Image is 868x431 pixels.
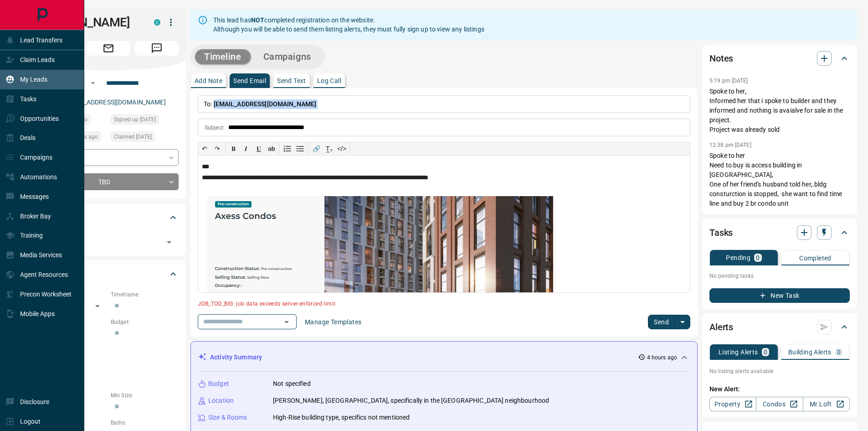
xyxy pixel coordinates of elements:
[38,346,179,354] p: Areas Searched:
[273,396,549,405] p: [PERSON_NAME], [GEOGRAPHIC_DATA], specifically in the [GEOGRAPHIC_DATA] neighbourhood
[648,315,675,329] button: Send
[87,78,98,88] button: Open
[257,145,261,152] span: 𝐔
[38,173,179,190] div: TBD
[198,95,690,113] p: To:
[38,207,179,228] div: Tags
[294,142,307,155] button: Bullet list
[709,222,850,244] div: Tasks
[803,397,850,411] a: Mr.Loft
[114,115,156,124] span: Signed up [DATE]
[335,142,348,155] button: </>
[198,349,690,366] div: Activity Summary4 hours ago
[709,320,733,334] h2: Alerts
[764,349,767,355] p: 0
[709,384,850,394] p: New Alert:
[837,349,841,355] p: 0
[111,132,179,145] div: Sun Aug 03 2025
[709,397,756,411] a: Property
[111,291,179,299] p: Timeframe:
[317,78,341,84] p: Log Call
[38,15,140,30] h1: [PERSON_NAME]
[709,151,850,208] p: Spoke to her Need to buy is access building in [GEOGRAPHIC_DATA], One of her friend's husband tol...
[281,142,294,155] button: Numbered list
[111,391,179,400] p: Min Size:
[208,396,234,405] p: Location
[709,288,850,303] button: New Task
[709,367,850,375] p: No listing alerts available
[299,315,367,329] button: Manage Templates
[756,397,803,411] a: Condos
[709,78,748,84] p: 5:19 pm [DATE]
[227,142,240,155] button: 𝐁
[208,413,247,422] p: Size & Rooms
[709,87,850,135] p: Spoke to her, Informed her that i spoke to builder and they informed and nothing is avaialve for ...
[310,142,323,155] button: 🔗
[198,300,690,309] p: JOB_TOO_BIG: job data exceeds server-enforced limit
[214,100,317,108] span: [EMAIL_ADDRESS][DOMAIN_NAME]
[647,353,677,362] p: 4 hours ago
[709,269,850,283] p: No pending tasks
[756,254,760,261] p: 0
[205,124,225,132] p: Subject:
[709,51,733,66] h2: Notes
[251,16,264,24] strong: NOT
[111,419,179,427] p: Baths:
[195,49,251,64] button: Timeline
[208,379,229,389] p: Budget
[268,145,275,152] s: ab
[323,142,335,155] button: T̲ₓ
[111,318,179,326] p: Budget:
[726,254,750,261] p: Pending
[38,364,179,372] p: Motivation:
[252,142,265,155] button: 𝐔
[135,41,179,56] span: Message
[799,255,832,261] p: Completed
[63,99,166,106] a: [EMAIL_ADDRESS][DOMAIN_NAME]
[280,316,293,328] button: Open
[198,142,211,155] button: ↶
[111,114,179,127] div: Sun Aug 03 2025
[788,349,832,355] p: Building Alerts
[648,315,690,329] div: split button
[709,225,733,240] h2: Tasks
[213,12,484,37] div: This lead has completed registration on the website. Although you will be able to send them listi...
[114,132,152,141] span: Claimed [DATE]
[277,78,306,84] p: Send Text
[254,49,320,64] button: Campaigns
[233,78,266,84] p: Send Email
[211,142,224,155] button: ↷
[210,353,262,362] p: Activity Summary
[709,47,850,69] div: Notes
[709,316,850,338] div: Alerts
[240,142,252,155] button: 𝑰
[709,142,751,148] p: 12:38 pm [DATE]
[719,349,758,355] p: Listing Alerts
[265,142,278,155] button: ab
[163,236,175,249] button: Open
[273,379,311,389] p: Not specified
[38,263,179,285] div: Criteria
[273,413,410,422] p: High-Rise building type, specifics not mentioned
[87,41,130,56] span: Email
[195,78,222,84] p: Add Note
[154,19,160,26] div: condos.ca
